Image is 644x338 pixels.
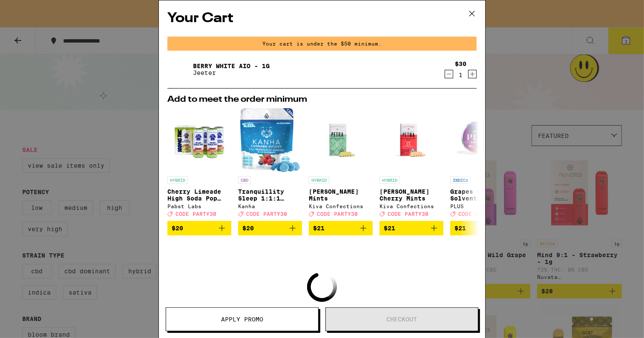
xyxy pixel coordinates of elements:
p: HYBRID [309,176,329,184]
span: CODE PARTY30 [246,211,287,217]
div: Kiva Confections [379,203,443,209]
h2: Add to meet the order minimum [167,95,477,104]
button: Apply Promo [166,307,319,331]
img: Kiva Confections - Petra Moroccan Mints [309,108,373,172]
p: INDICA [450,176,471,184]
p: Tranquillity Sleep 1:1:1 CBN:CBG Gummies [238,188,302,202]
a: Berry White AIO - 1g [193,63,270,69]
span: $21 [313,225,325,232]
span: Checkout [387,316,417,322]
p: CBD [238,176,251,184]
img: PLUS - Grapes n' Cream Solventless Gummies [450,108,514,172]
span: CODE PARTY30 [317,211,358,217]
p: HYBRID [379,176,400,184]
button: Increment [468,70,477,78]
span: $21 [384,225,395,232]
span: CODE PARTY30 [175,211,216,217]
button: Checkout [325,307,478,331]
h2: Your Cart [167,9,477,28]
span: CODE PARTY30 [388,211,428,217]
p: Jeeter [193,69,270,76]
button: Add to bag [309,221,373,235]
div: Your cart is under the $50 minimum. [167,37,477,51]
span: $20 [242,225,254,232]
img: Kiva Confections - Petra Tart Cherry Mints [379,108,443,172]
button: Add to bag [167,221,231,235]
a: Open page for Cherry Limeade High Soda Pop 25mg - 4 Pack from Pabst Labs [167,108,231,221]
span: $20 [172,225,183,232]
p: [PERSON_NAME] Cherry Mints [379,188,443,202]
span: Apply Promo [221,316,263,322]
a: Open page for Petra Tart Cherry Mints from Kiva Confections [379,108,443,221]
div: $30 [455,60,466,67]
div: Kanha [238,203,302,209]
span: CODE PARTY30 [458,211,499,217]
div: Pabst Labs [167,203,231,209]
span: $21 [454,225,466,232]
button: Decrement [445,70,453,78]
button: Add to bag [238,221,302,235]
span: Hi. Need any help? [5,6,61,13]
a: Open page for Grapes n' Cream Solventless Gummies from PLUS [450,108,514,221]
a: Open page for Petra Moroccan Mints from Kiva Confections [309,108,373,221]
p: [PERSON_NAME] Mints [309,188,373,202]
a: Open page for Tranquillity Sleep 1:1:1 CBN:CBG Gummies from Kanha [238,108,302,221]
div: 1 [455,72,466,78]
button: Add to bag [379,221,443,235]
button: Add to bag [450,221,514,235]
p: Cherry Limeade High Soda Pop 25mg - 4 Pack [167,188,231,202]
div: PLUS [450,203,514,209]
p: Grapes n' Cream Solventless Gummies [450,188,514,202]
div: Kiva Confections [309,203,373,209]
img: Berry White AIO - 1g [167,57,191,81]
img: Kanha - Tranquillity Sleep 1:1:1 CBN:CBG Gummies [240,108,300,172]
img: Pabst Labs - Cherry Limeade High Soda Pop 25mg - 4 Pack [167,108,231,172]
